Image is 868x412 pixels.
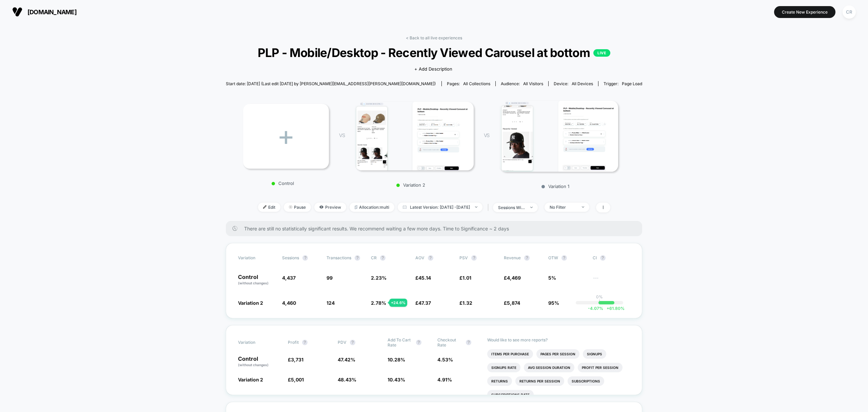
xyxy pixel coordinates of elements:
div: CR [843,5,856,19]
span: Add To Cart Rate [388,337,413,348]
span: 5,874 [507,300,520,306]
span: 1.32 [462,300,472,306]
span: Transactions [327,255,351,260]
span: + [607,306,609,311]
button: ? [380,255,386,261]
button: CR [841,5,858,19]
span: £ [459,300,472,306]
button: ? [600,255,606,261]
span: Device: [548,81,598,86]
span: all collections [463,81,490,86]
li: Returns Per Session [515,376,564,386]
button: ? [302,340,308,345]
img: Variation 1 main [499,101,618,172]
span: PSV [459,255,468,260]
span: Sessions [282,255,299,260]
button: [DOMAIN_NAME] [10,6,79,17]
span: £ [504,300,520,306]
span: 10.43 % [388,377,405,382]
span: Edit [258,203,280,212]
div: Trigger: [604,81,642,86]
button: ? [428,255,433,261]
li: Pages Per Session [536,349,579,359]
button: ? [561,255,567,261]
img: end [475,206,477,208]
span: 2.23 % [371,275,387,281]
span: Variation 2 [238,300,263,306]
p: Variation 2 [352,182,470,188]
span: OTW [548,255,586,261]
img: Variation 2 main [355,102,474,170]
img: end [582,206,584,208]
button: ? [355,255,360,261]
li: Signups [583,349,606,359]
div: + [243,104,329,169]
span: Allocation: multi [350,203,394,212]
p: Variation 1 [496,184,615,189]
span: Latest Version: [DATE] - [DATE] [398,203,482,212]
li: Profit Per Session [578,363,623,372]
span: Variation [238,337,275,348]
span: (without changes) [238,363,269,367]
li: Returns [487,376,512,386]
li: Avg Session Duration [524,363,574,372]
img: end [289,205,292,209]
span: CR [371,255,377,260]
button: ? [416,340,421,345]
span: (without changes) [238,281,269,285]
span: Revenue [504,255,521,260]
span: There are still no statistically significant results. We recommend waiting a few more days . Time... [244,226,629,231]
span: £ [288,377,304,382]
div: Audience: [501,81,543,86]
span: 99 [327,275,333,281]
span: 4,437 [282,275,296,281]
span: 47.42 % [338,357,355,362]
span: Pause [284,203,311,212]
a: < Back to all live experiences [406,35,462,40]
div: sessions with impression [498,205,525,210]
span: Variation 2 [238,377,263,382]
img: rebalance [355,205,357,209]
img: Visually logo [12,7,22,17]
p: 0% [596,294,603,299]
p: Would like to see more reports? [487,337,630,342]
p: | [599,299,600,304]
li: Subscriptions [568,376,604,386]
span: 5% [548,275,556,281]
span: All Visitors [523,81,543,86]
span: 4.53 % [437,357,453,362]
span: VS [339,132,344,138]
span: AOV [415,255,425,260]
span: --- [593,276,630,286]
span: 61.80 % [603,306,625,311]
li: Subscriptions Rate [487,390,534,399]
span: 10.28 % [388,357,405,362]
span: Variation [238,255,275,261]
span: Start date: [DATE] (Last edit [DATE] by [PERSON_NAME][EMAIL_ADDRESS][PERSON_NAME][DOMAIN_NAME]) [226,81,436,86]
li: Items Per Purchase [487,349,533,359]
span: 45.14 [418,275,431,281]
button: ? [466,340,471,345]
span: | [486,203,493,212]
span: + Add Description [414,66,452,73]
div: + 24.6 % [389,299,407,307]
img: calendar [403,205,407,209]
span: -4.07 % [588,306,603,311]
span: 1.01 [462,275,471,281]
span: £ [288,357,303,362]
span: Page Load [622,81,642,86]
span: VS [484,132,489,138]
button: ? [524,255,530,261]
span: 3,731 [291,357,303,362]
p: LIVE [593,49,610,57]
p: Control [238,274,276,286]
p: Control [240,181,325,186]
span: Profit [288,340,299,345]
p: Control [238,356,281,368]
span: 2.78 % [371,300,386,306]
span: all devices [572,81,593,86]
span: £ [415,300,431,306]
button: Create New Experience [774,6,835,18]
span: £ [504,275,521,281]
span: 5,001 [291,377,304,382]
